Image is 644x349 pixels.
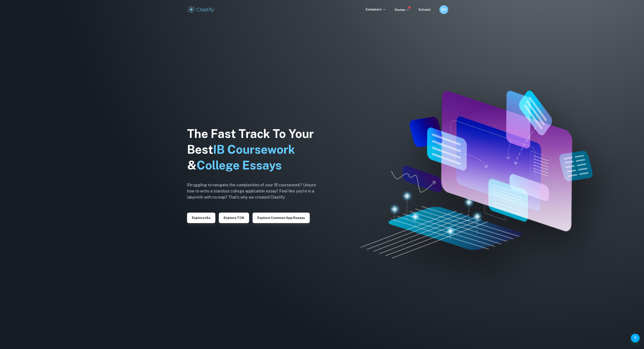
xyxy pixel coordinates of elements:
span: IB Coursework [213,143,295,156]
button: Explore TOK [219,213,249,223]
img: Clastify hero [361,91,592,258]
p: Review [395,7,410,12]
a: Explore IAs [187,215,215,220]
img: Clastify logo [187,5,215,14]
button: MZ [439,5,448,14]
a: Explore Common App essays [253,215,310,220]
h6: MZ [441,7,446,12]
h6: Struggling to navigate the complexities of your IB coursework? Unsure how to write a standout col... [187,182,323,200]
button: Explore Common App essays [253,213,310,223]
h1: The Fast Track To Your Best & [187,126,323,173]
button: Help and Feedback [631,334,640,342]
button: Explore IAs [187,213,215,223]
span: College Essays [196,158,282,172]
a: Explore TOK [219,215,249,220]
p: Exemplars [366,7,386,12]
a: Schools [418,8,431,11]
